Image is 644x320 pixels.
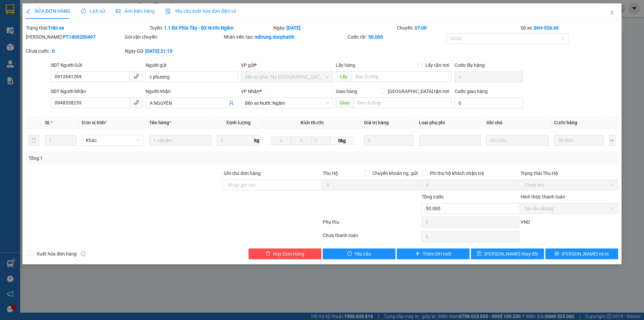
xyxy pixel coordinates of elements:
span: SỬA ĐƠN HÀNG [26,8,70,14]
span: Thu Hộ [323,171,338,176]
span: exclamation-circle [347,251,352,257]
span: Ảnh kiện hàng [116,8,155,14]
div: Số xe: [520,24,619,32]
span: [PERSON_NAME] và In [562,250,609,258]
span: Khác [86,135,140,145]
button: deleteHủy Đơn Hàng [249,248,321,259]
b: ndtrung.ducphatth [255,34,294,40]
div: SĐT Người Gửi [51,61,143,69]
span: Phí thu hộ khách nhận trả [427,170,487,177]
span: Giao [336,97,354,108]
span: Tên hàng [149,120,171,125]
div: Chưa cước : [26,47,123,55]
span: Xuất hóa đơn hàng [34,250,79,258]
input: Ghi Chú [486,135,548,146]
span: Yêu cầu [355,250,371,258]
input: D [271,137,291,145]
span: Giao hàng [336,89,357,94]
div: Người gửi [146,61,238,69]
input: VD: Bàn, Ghế [149,135,211,146]
div: Trạng thái: [25,24,149,32]
span: [GEOGRAPHIC_DATA] tận nơi [385,88,452,95]
b: 0 [52,48,55,54]
div: Phụ thu [322,218,421,230]
input: 0 [554,135,604,146]
div: Gói vận chuyển: [125,33,222,41]
div: Tổng: 1 [29,154,249,162]
span: Đơn vị tính [82,120,107,125]
span: SL [45,120,50,125]
span: Tổng cước [422,194,444,199]
span: Chưa thu [525,180,614,190]
span: Bến xe phía Tây Thanh Hóa [245,72,329,82]
span: Kích thước [301,120,324,125]
span: Bến xe Nước Ngầm [245,98,329,108]
b: 1.1 BX Phía Tây - BX Nước Ngầm [164,25,233,31]
span: Lấy hàng [336,62,355,68]
button: delete [29,135,39,146]
span: Thêm ĐH mới [423,250,451,258]
div: Ngày: [273,24,396,32]
div: Chưa thanh toán [322,232,421,243]
div: Ngày GD: [125,47,222,55]
span: edit [26,9,31,13]
span: Định lượng [226,120,250,125]
div: SĐT Người Nhận [51,88,143,95]
span: [PERSON_NAME] thay đổi [484,250,538,258]
label: Hình thức thanh toán [521,194,565,199]
div: [PERSON_NAME]: [26,33,123,41]
input: R [291,137,312,145]
b: [DATE] 21:15 [145,48,172,54]
span: 0kg [330,137,353,145]
span: kg [254,135,260,146]
span: plus [415,251,420,257]
div: Chuyến: [396,24,520,32]
div: Trạng thái Thu Hộ [521,170,618,177]
th: Loại phụ phí [416,116,484,129]
div: Nhân viên tạo: [224,33,346,41]
input: Dọc đường [351,71,452,82]
span: close [609,10,615,15]
input: Ghi chú đơn hàng [224,180,321,190]
input: C [312,137,330,145]
span: info-circle [81,252,86,256]
b: [DATE] [286,25,301,31]
span: user-add [229,100,234,106]
button: plus [609,135,615,146]
label: Cước giao hàng [454,89,488,94]
input: Cước lấy hàng [454,72,523,82]
span: delete [266,251,270,257]
span: clock-circle [81,9,86,13]
button: printer[PERSON_NAME] và In [545,248,618,259]
span: phone [133,100,139,105]
label: Cước lấy hàng [454,62,485,68]
span: save [477,251,482,257]
div: Người nhận [146,88,238,95]
button: plusThêm ĐH mới [397,248,470,259]
input: Dọc đường [354,97,452,108]
b: PT1409250497 [63,34,96,40]
input: Cước giao hàng [454,98,523,108]
button: save[PERSON_NAME] thay đổi [471,248,544,259]
img: icon [165,9,171,14]
span: Cước hàng [554,120,577,125]
span: VND [521,219,530,225]
button: Close [603,3,622,22]
b: 50.000 [368,34,383,40]
div: Cước rồi : [347,33,445,41]
span: Chuyển khoản ng. gửi [370,170,420,177]
div: VP gửi [241,61,333,69]
span: Lịch sử [81,8,105,14]
span: Hủy Đơn Hàng [273,250,304,258]
span: printer [554,251,559,257]
span: phone [133,74,139,79]
span: Giá trị hàng [364,120,389,125]
span: VP Nhận [241,89,260,94]
span: Tại văn phòng [525,203,614,214]
b: 07:00 [415,25,427,31]
span: Lấy [336,71,351,82]
div: Tuyến: [149,24,273,32]
th: Ghi chú [484,116,551,129]
span: Yêu cầu xuất hóa đơn điện tử [165,8,236,14]
input: 0 [364,135,414,146]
